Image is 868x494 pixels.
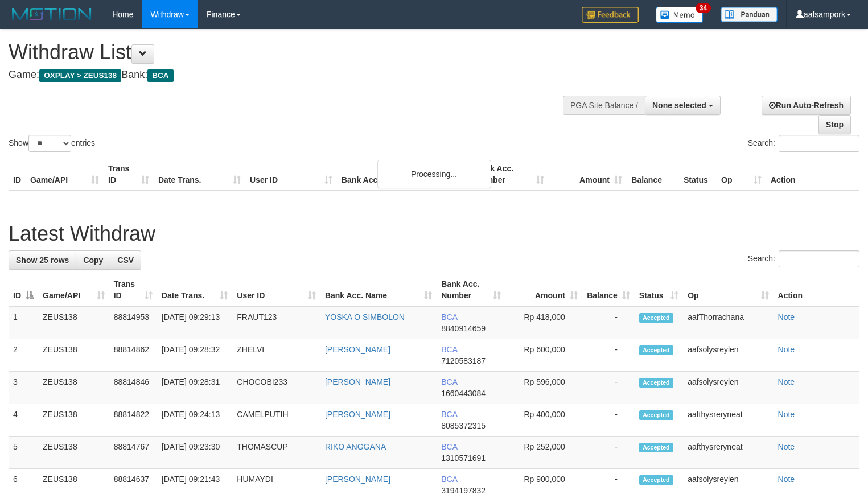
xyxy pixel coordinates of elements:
[778,410,795,419] a: Note
[28,135,71,152] select: Showentries
[38,404,109,437] td: ZEUS138
[582,372,635,404] td: -
[582,437,635,469] td: -
[38,437,109,469] td: ZEUS138
[683,372,773,404] td: aafsolysreylen
[639,410,673,420] span: Accepted
[683,339,773,372] td: aafsolysreylen
[778,312,795,322] a: Note
[9,41,567,64] h1: Withdraw List
[157,404,233,437] td: [DATE] 09:24:13
[16,256,69,265] span: Show 25 rows
[9,135,95,152] label: Show entries
[377,160,491,188] div: Processing...
[157,274,233,306] th: Date Trans.: activate to sort column ascending
[9,6,95,23] img: MOTION_logo.png
[778,377,795,386] a: Note
[38,306,109,339] td: ZEUS138
[683,404,773,437] td: aafthysreryneat
[232,372,320,404] td: CHOCOBI233
[232,339,320,372] td: ZHELVI
[818,115,851,134] a: Stop
[505,404,582,437] td: Rp 400,000
[748,250,859,267] label: Search:
[437,274,505,306] th: Bank Acc. Number: activate to sort column ascending
[441,356,486,365] span: Copy 7120583187 to clipboard
[505,437,582,469] td: Rp 252,000
[774,274,859,306] th: Action
[683,437,773,469] td: aafthysreryneat
[154,158,245,191] th: Date Trans.
[441,454,486,463] span: Copy 1310571691 to clipboard
[471,158,549,191] th: Bank Acc. Number
[157,306,233,339] td: [DATE] 09:29:13
[110,250,141,270] a: CSV
[320,274,437,306] th: Bank Acc. Name: activate to sort column ascending
[639,443,673,452] span: Accepted
[683,306,773,339] td: aafThorrachana
[325,312,405,322] a: YOSKA O SIMBOLON
[109,404,157,437] td: 88814822
[639,345,673,355] span: Accepted
[717,158,766,191] th: Op
[762,96,851,115] a: Run Auto-Refresh
[325,345,390,354] a: [PERSON_NAME]
[441,345,457,354] span: BCA
[232,306,320,339] td: FRAUT123
[38,372,109,404] td: ZEUS138
[656,7,704,23] img: Button%20Memo.svg
[563,96,645,115] div: PGA Site Balance /
[109,372,157,404] td: 88814846
[582,274,635,306] th: Balance: activate to sort column ascending
[109,274,157,306] th: Trans ID: activate to sort column ascending
[325,442,386,451] a: RIKO ANGGANA
[38,339,109,372] td: ZEUS138
[639,475,673,485] span: Accepted
[441,475,457,484] span: BCA
[9,404,38,437] td: 4
[147,69,173,82] span: BCA
[232,437,320,469] td: THOMASCUP
[157,437,233,469] td: [DATE] 09:23:30
[117,256,134,265] span: CSV
[505,306,582,339] td: Rp 418,000
[505,274,582,306] th: Amount: activate to sort column ascending
[679,158,717,191] th: Status
[26,158,104,191] th: Game/API
[9,69,567,81] h4: Game: Bank:
[157,339,233,372] td: [DATE] 09:28:32
[9,223,859,245] h1: Latest Withdraw
[157,372,233,404] td: [DATE] 09:28:31
[639,313,673,323] span: Accepted
[9,437,38,469] td: 5
[441,442,457,451] span: BCA
[645,96,721,115] button: None selected
[9,274,38,306] th: ID: activate to sort column descending
[38,274,109,306] th: Game/API: activate to sort column ascending
[232,274,320,306] th: User ID: activate to sort column ascending
[549,158,627,191] th: Amount
[325,475,390,484] a: [PERSON_NAME]
[721,7,778,22] img: panduan.png
[766,158,859,191] th: Action
[696,3,711,13] span: 34
[83,256,103,265] span: Copy
[505,339,582,372] td: Rp 600,000
[325,377,390,386] a: [PERSON_NAME]
[39,69,121,82] span: OXPLAY > ZEUS138
[779,250,859,267] input: Search:
[104,158,154,191] th: Trans ID
[683,274,773,306] th: Op: activate to sort column ascending
[109,339,157,372] td: 88814862
[76,250,110,270] a: Copy
[9,306,38,339] td: 1
[778,345,795,354] a: Note
[9,339,38,372] td: 2
[582,306,635,339] td: -
[635,274,683,306] th: Status: activate to sort column ascending
[441,377,457,386] span: BCA
[778,442,795,451] a: Note
[109,306,157,339] td: 88814953
[748,135,859,152] label: Search:
[779,135,859,152] input: Search:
